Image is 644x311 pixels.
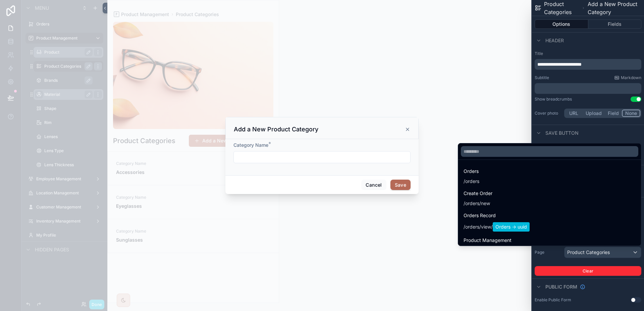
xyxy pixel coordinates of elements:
span: Create Order [464,189,492,197]
span: orders [465,224,479,230]
div: /new [464,200,492,207]
h3: Add a New Product Category [234,125,318,133]
span: Category Name [233,142,268,148]
button: Save [390,180,411,190]
span: Orders Record [464,211,530,220]
span: / [479,224,481,230]
span: orders [465,200,479,207]
span: / [464,178,465,185]
button: Cancel [361,180,386,190]
span: Orders [464,167,479,175]
span: Orders uuid [493,222,530,232]
span: / [464,200,465,207]
span: / [491,224,493,230]
span: Product Management [464,236,514,244]
span: -> [512,224,516,230]
span: orders [465,178,479,185]
span: view [481,224,491,230]
span: / [464,224,465,230]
